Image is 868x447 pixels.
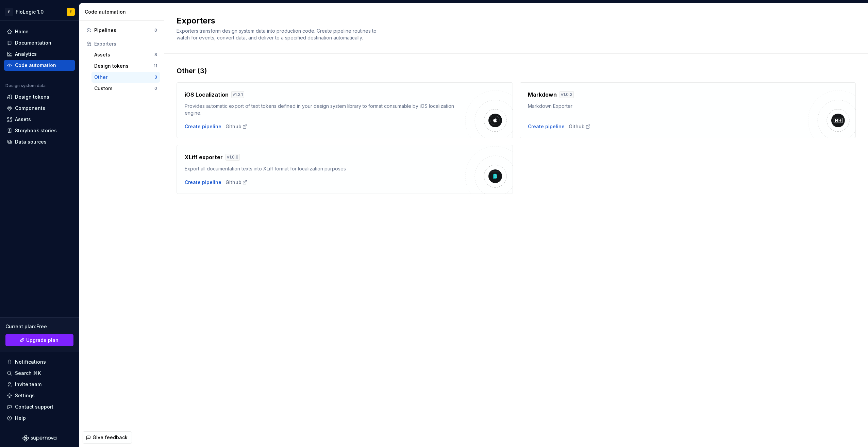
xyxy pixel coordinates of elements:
[4,26,75,37] a: Home
[91,49,160,60] button: Assets8
[560,91,574,98] div: v 1.0.2
[15,116,31,123] div: Assets
[15,381,41,388] div: Invite team
[4,92,75,102] a: Design tokens
[15,392,35,399] div: Settings
[94,51,154,58] div: Assets
[569,123,591,130] a: Github
[26,337,59,344] span: Upgrade plan
[185,90,229,99] h4: iOS Localization
[15,370,41,377] div: Search ⌘K
[1,4,78,19] button: FFloLogic 1.0E
[154,28,157,33] div: 0
[94,40,157,47] div: Exporters
[15,28,29,35] div: Home
[226,179,248,186] a: Github
[94,63,154,69] div: Design tokens
[15,62,56,69] div: Code automation
[70,9,72,15] div: E
[93,434,128,441] span: Give feedback
[15,39,51,46] div: Documentation
[4,379,75,390] a: Invite team
[5,83,46,88] div: Design system data
[185,165,465,172] div: Export all documentation texts into XLiff format for localization purposes
[15,105,45,112] div: Components
[4,401,75,412] button: Contact support
[91,61,160,71] button: Design tokens11
[85,9,161,15] div: Code automation
[226,154,240,161] div: v 1.0.0
[83,25,160,36] button: Pipelines0
[528,90,557,99] h4: Markdown
[4,368,75,379] button: Search ⌘K
[91,83,160,94] button: Custom0
[5,334,73,346] a: Upgrade plan
[528,123,565,130] button: Create pipeline
[4,357,75,367] button: Notifications
[226,123,248,130] a: Github
[4,136,75,147] a: Data sources
[185,179,221,186] button: Create pipeline
[15,127,57,134] div: Storybook stories
[177,28,378,40] span: Exporters transform design system data into production code. Create pipeline routines to watch fo...
[177,66,856,76] div: Other (3)
[15,94,49,100] div: Design tokens
[16,9,44,15] div: FloLogic 1.0
[5,8,13,16] div: F
[4,125,75,136] a: Storybook stories
[91,72,160,83] button: Other3
[185,153,223,161] h4: XLiff exporter
[4,413,75,424] button: Help
[4,114,75,125] a: Assets
[4,49,75,60] a: Analytics
[83,431,132,444] button: Give feedback
[154,63,157,69] div: 11
[154,52,157,57] div: 8
[4,390,75,401] a: Settings
[94,27,154,34] div: Pipelines
[94,74,154,81] div: Other
[4,103,75,114] a: Components
[15,415,26,421] div: Help
[528,103,808,110] div: Markdown Exporter
[15,403,53,410] div: Contact support
[231,91,244,98] div: v 1.2.1
[185,103,465,116] div: Provides automatic export of text tokens defined in your design system library to format consumab...
[15,51,37,57] div: Analytics
[154,86,157,91] div: 0
[4,37,75,48] a: Documentation
[15,138,47,145] div: Data sources
[94,85,154,92] div: Custom
[22,435,56,442] svg: Supernova Logo
[154,74,157,80] div: 3
[4,60,75,71] a: Code automation
[5,323,73,330] div: Current plan : Free
[177,15,848,26] h2: Exporters
[185,123,221,130] button: Create pipeline
[15,359,46,365] div: Notifications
